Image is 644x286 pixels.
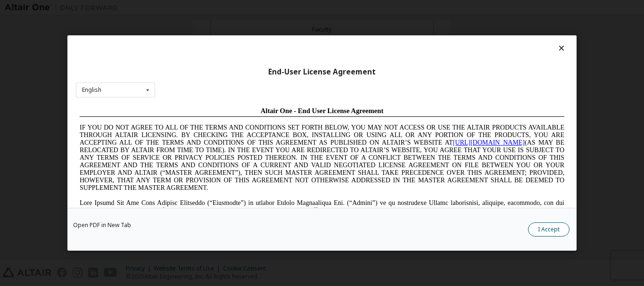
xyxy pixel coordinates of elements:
[4,21,488,88] span: IF YOU DO NOT AGREE TO ALL OF THE TERMS AND CONDITIONS SET FORTH BELOW, YOU MAY NOT ACCESS OR USE...
[528,222,570,237] button: I Accept
[4,96,488,163] span: Lore Ipsumd Sit Ame Cons Adipisc Elitseddo (“Eiusmodte”) in utlabor Etdolo Magnaaliqua Eni. (“Adm...
[185,4,308,11] span: Altair One - End User License Agreement
[76,67,568,77] div: End-User License Agreement
[377,36,449,43] a: [URL][DOMAIN_NAME]
[73,222,131,228] a: Open PDF in New Tab
[82,87,101,93] div: English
